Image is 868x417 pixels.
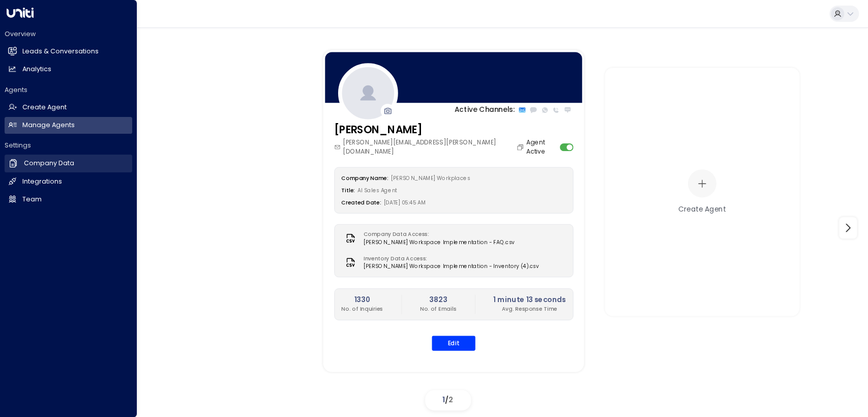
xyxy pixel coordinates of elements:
h2: Team [22,195,42,204]
p: Avg. Response Time [493,305,566,313]
h2: 3823 [420,294,456,305]
p: Active Channels: [455,105,515,115]
h2: 1330 [341,294,383,305]
span: 1 [442,395,445,405]
a: Team [5,191,132,208]
p: No. of Inquiries [341,305,383,313]
h2: Manage Agents [22,121,75,130]
button: Copy [517,143,526,151]
h2: Leads & Conversations [22,47,99,56]
p: No. of Emails [420,305,456,313]
h2: Company Data [24,159,74,168]
a: Company Data [5,155,132,172]
a: Manage Agents [5,117,132,134]
div: Create Agent [678,204,726,215]
a: Leads & Conversations [5,43,132,60]
h3: [PERSON_NAME] [334,122,526,138]
span: [PERSON_NAME] Workspace Implementation - FAQ.csv [364,239,515,246]
div: [PERSON_NAME][EMAIL_ADDRESS][PERSON_NAME][DOMAIN_NAME] [334,138,526,156]
h2: Create Agent [22,103,67,112]
h2: Analytics [22,65,51,74]
span: [DATE] 05:45 AM [383,199,426,206]
span: [PERSON_NAME] Workspace Implementation - Inventory (4).csv [364,263,539,271]
h2: Settings [5,141,132,150]
label: Inventory Data Access: [364,255,534,262]
label: Title: [341,187,355,194]
span: AI Sales Agent [357,187,397,194]
div: / [425,390,471,410]
span: 2 [448,395,453,405]
h2: 1 minute 13 seconds [493,294,566,305]
h2: Overview [5,29,132,39]
label: Agent Active [526,138,557,156]
button: Edit [432,336,475,351]
a: Integrations [5,173,132,190]
a: Create Agent [5,99,132,116]
span: [PERSON_NAME] Workplaces [391,174,470,182]
label: Company Data Access: [364,231,511,239]
label: Created Date: [341,199,381,206]
h2: Agents [5,85,132,95]
label: Company Name: [341,174,388,182]
a: Analytics [5,61,132,78]
h2: Integrations [22,177,62,187]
